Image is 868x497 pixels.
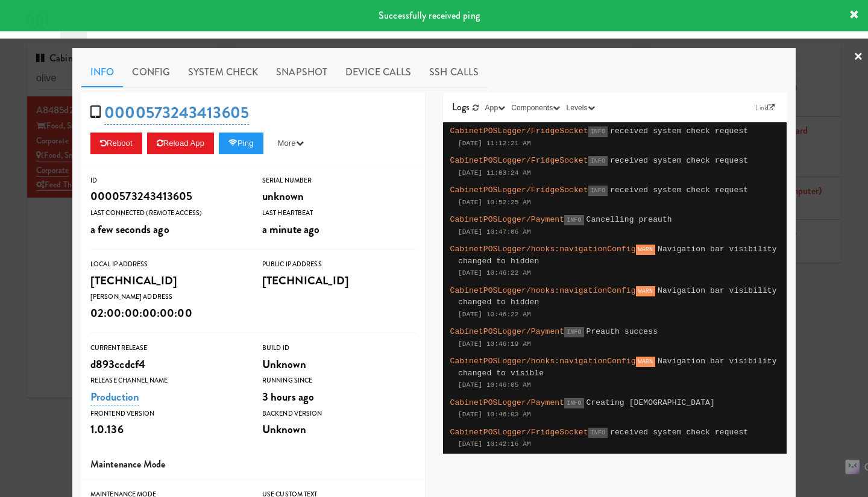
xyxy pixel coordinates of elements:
[262,389,314,405] span: 3 hours ago
[104,101,249,125] a: 0000573243413605
[90,342,244,354] div: Current Release
[450,156,588,165] span: CabinetPOSLogger/FridgeSocket
[458,286,777,307] span: Navigation bar visibility changed to hidden
[458,245,777,266] span: Navigation bar visibility changed to hidden
[90,258,244,270] div: Local IP Address
[458,140,531,147] span: [DATE] 11:12:21 AM
[268,133,313,154] button: More
[90,270,244,291] div: [TECHNICAL_ID]
[854,39,863,76] a: ×
[508,102,563,114] button: Components
[262,342,416,354] div: Build Id
[564,327,583,337] span: INFO
[90,389,139,405] a: Production
[458,340,531,348] span: [DATE] 10:46:19 AM
[262,408,416,420] div: Backend Version
[262,375,416,387] div: Running Since
[123,57,179,87] a: Config
[610,428,748,437] span: received system check request
[90,354,244,375] div: d893ccdcf4
[458,411,531,418] span: [DATE] 10:46:03 AM
[450,215,565,224] span: CabinetPOSLogger/Payment
[262,258,416,270] div: Public IP Address
[482,102,509,114] button: App
[450,286,636,295] span: CabinetPOSLogger/hooks:navigationConfig
[450,245,636,254] span: CabinetPOSLogger/hooks:navigationConfig
[147,133,214,154] button: Reload App
[587,398,715,407] span: Creating [DEMOGRAPHIC_DATA]
[458,440,531,448] span: [DATE] 10:42:16 AM
[450,127,588,136] span: CabinetPOSLogger/FridgeSocket
[636,286,655,296] span: WARN
[262,419,416,440] div: Unknown
[610,186,748,195] span: received system check request
[564,398,583,408] span: INFO
[450,186,588,195] span: CabinetPOSLogger/FridgeSocket
[262,186,416,207] div: unknown
[563,102,597,114] button: Levels
[588,156,608,166] span: INFO
[90,291,244,303] div: [PERSON_NAME] Address
[458,381,531,389] span: [DATE] 10:46:05 AM
[90,221,169,237] span: a few seconds ago
[90,457,166,471] span: Maintenance Mode
[458,169,531,177] span: [DATE] 11:03:24 AM
[752,102,778,114] a: Link
[262,270,416,291] div: [TECHNICAL_ID]
[458,357,777,378] span: Navigation bar visibility changed to visible
[458,228,531,236] span: [DATE] 10:47:06 AM
[636,357,655,367] span: WARN
[90,175,244,187] div: ID
[336,57,420,87] a: Device Calls
[610,127,748,136] span: received system check request
[81,57,123,87] a: Info
[458,311,531,318] span: [DATE] 10:46:22 AM
[90,186,244,207] div: 0000573243413605
[610,156,748,165] span: received system check request
[564,215,583,225] span: INFO
[458,199,531,206] span: [DATE] 10:52:25 AM
[450,428,588,437] span: CabinetPOSLogger/FridgeSocket
[379,8,480,22] span: Successfully received ping
[262,175,416,187] div: Serial Number
[420,57,488,87] a: SSH Calls
[587,327,658,336] span: Preauth success
[588,186,608,196] span: INFO
[450,398,565,407] span: CabinetPOSLogger/Payment
[262,221,319,237] span: a minute ago
[450,357,636,366] span: CabinetPOSLogger/hooks:navigationConfig
[90,207,244,219] div: Last Connected (Remote Access)
[219,133,263,154] button: Ping
[90,303,244,324] div: 02:00:00:00:00:00
[90,375,244,387] div: Release Channel Name
[262,207,416,219] div: Last Heartbeat
[588,127,608,137] span: INFO
[267,57,336,87] a: Snapshot
[636,245,655,255] span: WARN
[179,57,267,87] a: System Check
[90,133,142,154] button: Reboot
[262,354,416,375] div: Unknown
[450,327,565,336] span: CabinetPOSLogger/Payment
[587,215,672,224] span: Cancelling preauth
[458,269,531,277] span: [DATE] 10:46:22 AM
[588,428,608,438] span: INFO
[452,100,470,114] span: Logs
[90,408,244,420] div: Frontend Version
[90,419,244,440] div: 1.0.136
